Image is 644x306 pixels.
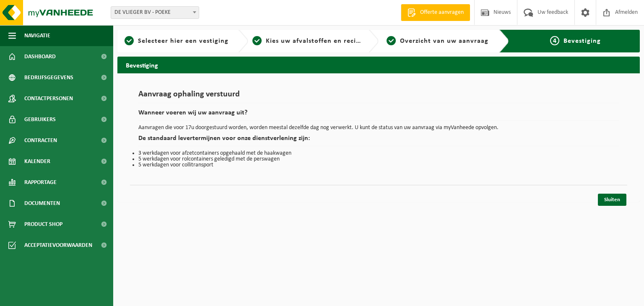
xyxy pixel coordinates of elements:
span: Gebruikers [24,109,56,130]
a: Sluiten [598,194,626,206]
a: 1Selecteer hier een vestiging [122,36,231,46]
span: Contracten [24,130,57,151]
span: Product Shop [24,214,62,235]
span: Bedrijfsgegevens [24,67,73,88]
li: 5 werkdagen voor collitransport [138,162,619,168]
span: DE VLIEGER BV - POEKE [111,7,199,18]
li: 3 werkdagen voor afzetcontainers opgehaald met de haakwagen [138,150,619,156]
span: Offerte aanvragen [418,8,466,17]
span: Overzicht van uw aanvraag [400,38,488,44]
span: 1 [125,36,134,45]
a: 2Kies uw afvalstoffen en recipiënten [252,36,362,46]
a: Offerte aanvragen [401,4,470,21]
span: Documenten [24,193,60,214]
span: Rapportage [24,172,57,193]
span: Bevestiging [563,38,601,44]
h1: Aanvraag ophaling verstuurd [138,90,619,103]
h2: Wanneer voeren wij uw aanvraag uit? [138,109,619,121]
li: 5 werkdagen voor rolcontainers geledigd met de perswagen [138,156,619,162]
span: Kies uw afvalstoffen en recipiënten [266,38,381,44]
span: Navigatie [24,25,50,46]
a: 3Overzicht van uw aanvraag [383,36,493,46]
h2: De standaard levertermijnen voor onze dienstverlening zijn: [138,135,619,146]
span: 4 [550,36,559,45]
h2: Bevestiging [117,57,640,73]
span: 2 [252,36,262,45]
span: 3 [387,36,396,45]
span: Dashboard [24,46,56,67]
span: Kalender [24,151,50,172]
p: Aanvragen die voor 17u doorgestuurd worden, worden meestal dezelfde dag nog verwerkt. U kunt de s... [138,125,619,131]
span: DE VLIEGER BV - POEKE [111,6,199,19]
span: Selecteer hier een vestiging [138,38,229,44]
span: Acceptatievoorwaarden [24,235,92,256]
span: Contactpersonen [24,88,73,109]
